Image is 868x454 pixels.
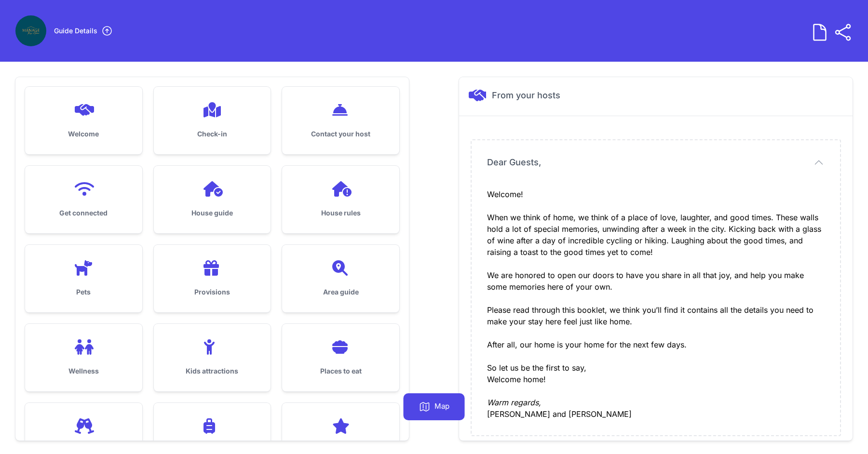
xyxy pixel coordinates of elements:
[15,15,46,46] img: 4dlix0oop7ihh9df6fc5lv25o2mx
[25,324,142,391] a: Wellness
[154,245,271,312] a: Provisions
[169,208,256,218] h3: House guide
[154,166,271,233] a: House guide
[487,156,541,169] span: Dear Guests,
[169,129,256,139] h3: Check-in
[41,287,127,297] h3: Pets
[25,87,142,154] a: Welcome
[298,129,384,139] h3: Contact your host
[169,366,256,376] h3: Kids attractions
[487,188,825,420] div: Welcome! When we think of home, we think of a place of love, laughter, and good times. These wall...
[298,208,384,218] h3: House rules
[434,401,449,413] p: Map
[41,366,127,376] h3: Wellness
[41,208,127,218] h3: Get connected
[25,245,142,312] a: Pets
[487,156,825,169] button: Dear Guests,
[487,398,541,407] em: Warm regards,
[41,129,127,139] h3: Welcome
[282,324,399,391] a: Places to eat
[169,287,256,297] h3: Provisions
[154,324,271,391] a: Kids attractions
[282,87,399,154] a: Contact your host
[54,26,97,36] h3: Guide Details
[154,87,271,154] a: Check-in
[282,245,399,312] a: Area guide
[492,89,560,102] h2: From your hosts
[298,366,384,376] h3: Places to eat
[54,25,113,37] a: Guide Details
[298,287,384,297] h3: Area guide
[25,166,142,233] a: Get connected
[282,166,399,233] a: House rules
